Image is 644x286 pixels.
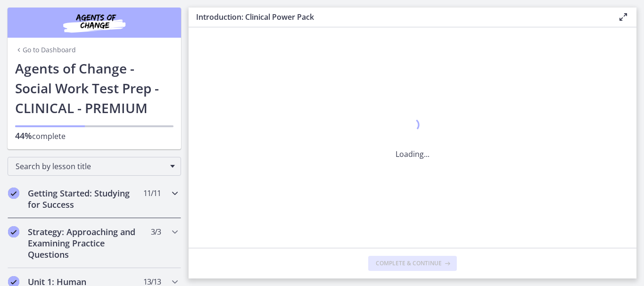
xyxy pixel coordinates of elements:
[15,130,173,142] p: complete
[151,226,161,237] span: 3 / 3
[8,226,19,237] i: Completed
[8,188,19,199] i: Completed
[15,130,32,141] span: 44%
[28,188,143,210] h2: Getting Started: Studying for Success
[16,161,165,172] span: Search by lesson title
[396,115,429,137] div: 1
[196,11,603,23] h3: Introduction: Clinical Power Pack
[15,45,76,55] a: Go to Dashboard
[396,148,429,160] p: Loading...
[15,58,173,118] h1: Agents of Change - Social Work Test Prep - CLINICAL - PREMIUM
[368,256,457,271] button: Complete & continue
[376,260,442,267] span: Complete & continue
[38,11,151,34] img: Agents of Change
[28,226,143,260] h2: Strategy: Approaching and Examining Practice Questions
[8,157,181,176] div: Search by lesson title
[143,188,161,199] span: 11 / 11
